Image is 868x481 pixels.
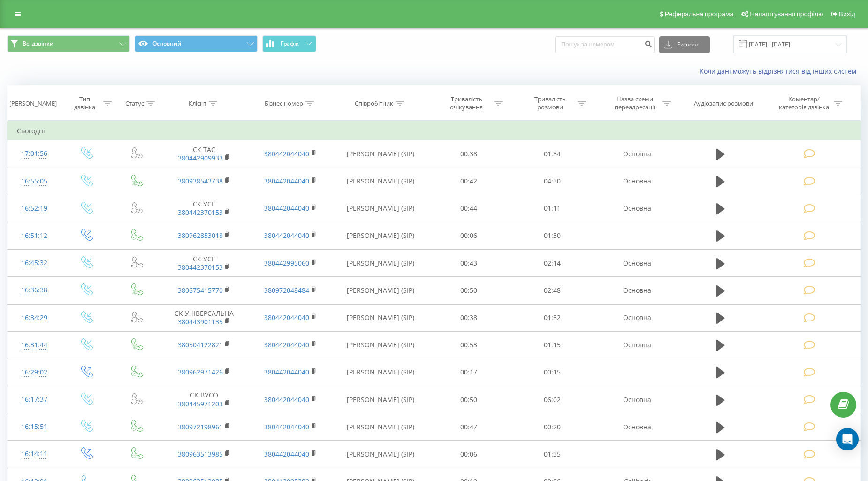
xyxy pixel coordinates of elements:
td: СК УСГ [160,250,247,277]
div: 16:36:38 [17,281,51,299]
div: 17:01:56 [17,145,51,163]
td: [PERSON_NAME] (SIP) [334,331,427,359]
td: 00:47 [427,413,511,441]
div: Тривалість очікування [442,95,492,111]
button: Основний [135,35,258,52]
div: Назва схеми переадресації [610,95,660,111]
a: 380442370153 [178,263,223,272]
div: Клієнт [189,99,206,107]
td: 01:34 [510,140,594,168]
td: 01:15 [510,331,594,359]
td: 00:06 [427,222,511,249]
div: 16:55:05 [17,172,51,191]
td: 00:20 [510,413,594,441]
div: Статус [125,99,144,107]
td: 02:48 [510,277,594,304]
a: 380443901135 [178,317,223,326]
div: 16:52:19 [17,199,51,218]
td: [PERSON_NAME] (SIP) [334,413,427,441]
td: [PERSON_NAME] (SIP) [334,386,427,413]
td: 00:43 [427,250,511,277]
td: [PERSON_NAME] (SIP) [334,195,427,222]
div: Співробітник [355,99,393,107]
div: 16:31:44 [17,336,51,354]
td: [PERSON_NAME] (SIP) [334,168,427,195]
td: СК УНІВЕРСАЛЬНА [160,304,247,331]
span: Всі дзвінки [23,40,53,47]
a: 380504122821 [178,340,223,349]
td: 00:42 [427,168,511,195]
a: 380442995060 [264,259,309,267]
td: 00:38 [427,304,511,331]
div: Open Intercom Messenger [836,428,859,450]
a: 380442044040 [264,313,309,322]
div: 16:29:02 [17,363,51,382]
td: [PERSON_NAME] (SIP) [334,359,427,386]
td: [PERSON_NAME] (SIP) [334,304,427,331]
div: 16:34:29 [17,309,51,327]
div: 16:15:51 [17,418,51,436]
td: 02:14 [510,250,594,277]
a: 380442044040 [264,367,309,376]
td: Основна [594,195,681,222]
div: Тип дзвінка [69,95,101,111]
td: [PERSON_NAME] (SIP) [334,140,427,168]
span: Налаштування профілю [750,10,823,18]
td: 00:17 [427,359,511,386]
a: 380963513985 [178,450,223,458]
div: 16:51:12 [17,227,51,245]
button: Експорт [659,36,710,53]
td: 01:11 [510,195,594,222]
a: 380442044040 [264,149,309,158]
div: Аудіозапис розмови [694,99,753,107]
a: 380675415770 [178,286,223,295]
a: 380962853018 [178,231,223,240]
a: 380972048484 [264,286,309,295]
span: Графік [281,40,299,47]
td: 04:30 [510,168,594,195]
td: [PERSON_NAME] (SIP) [334,222,427,249]
td: Основна [594,140,681,168]
td: 00:44 [427,195,511,222]
a: 380938543738 [178,176,223,185]
div: 16:14:11 [17,445,51,463]
a: 380442370153 [178,208,223,217]
td: 00:50 [427,386,511,413]
td: СК УСГ [160,195,247,222]
td: Основна [594,168,681,195]
a: 380442044040 [264,395,309,404]
a: 380972198961 [178,422,223,431]
td: Основна [594,413,681,441]
a: 380442044040 [264,176,309,185]
button: Графік [262,35,316,52]
td: 01:30 [510,222,594,249]
td: [PERSON_NAME] (SIP) [334,250,427,277]
div: 16:17:37 [17,390,51,409]
td: [PERSON_NAME] (SIP) [334,277,427,304]
td: Основна [594,386,681,413]
td: [PERSON_NAME] (SIP) [334,441,427,468]
td: Основна [594,277,681,304]
td: 01:32 [510,304,594,331]
a: 380442044040 [264,231,309,240]
button: Всі дзвінки [7,35,130,52]
td: 00:50 [427,277,511,304]
span: Реферальна програма [665,10,734,18]
td: 01:35 [510,441,594,468]
td: 00:53 [427,331,511,359]
td: 06:02 [510,386,594,413]
td: Основна [594,331,681,359]
a: 380442044040 [264,422,309,431]
div: Тривалість розмови [525,95,575,111]
td: СК ТАС [160,140,247,168]
a: 380962971426 [178,367,223,376]
td: 00:38 [427,140,511,168]
div: Коментар/категорія дзвінка [777,95,831,111]
td: 00:06 [427,441,511,468]
input: Пошук за номером [555,36,655,53]
div: 16:45:32 [17,254,51,272]
div: Бізнес номер [265,99,303,107]
a: 380442909933 [178,153,223,162]
td: Основна [594,304,681,331]
td: Сьогодні [8,122,861,140]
